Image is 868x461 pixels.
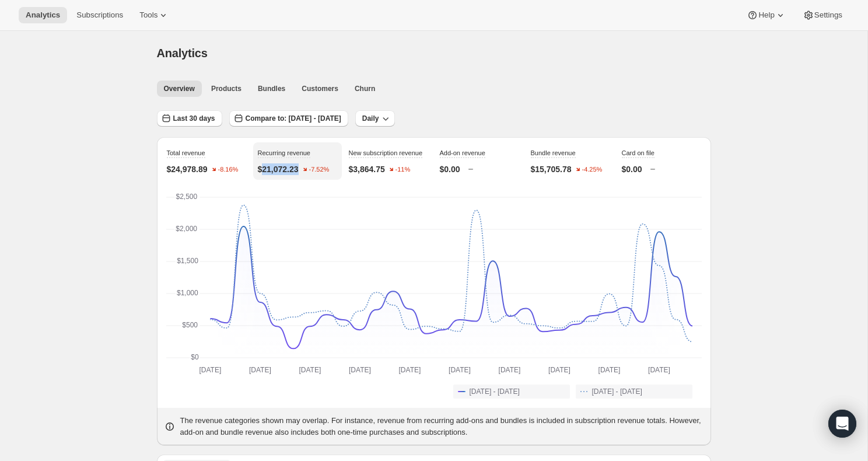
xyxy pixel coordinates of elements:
span: Subscriptions [76,11,123,20]
span: Bundles [258,84,285,93]
text: $1,000 [177,289,198,297]
span: Products [211,84,242,93]
span: [DATE] - [DATE] [592,387,642,396]
button: Analytics [19,7,67,23]
text: [DATE] [449,366,471,374]
text: [DATE] [498,366,520,374]
span: Daily [362,114,379,123]
button: Tools [132,7,176,23]
p: $21,072.23 [258,163,299,175]
text: [DATE] [598,366,620,374]
span: New subscription revenue [349,149,423,156]
button: Daily [355,110,395,127]
text: [DATE] [648,366,670,374]
span: Analytics [157,47,208,60]
span: Compare to: [DATE] - [DATE] [246,114,341,123]
text: [DATE] [548,366,570,374]
span: Settings [814,11,842,20]
text: [DATE] [199,366,221,374]
text: [DATE] [349,366,371,374]
span: Overview [164,84,195,93]
p: $3,864.75 [349,163,385,175]
span: Last 30 days [173,114,215,123]
p: $15,705.78 [531,163,572,175]
span: Total revenue [167,149,205,156]
button: [DATE] - [DATE] [576,385,692,399]
button: Compare to: [DATE] - [DATE] [229,110,348,127]
text: $2,000 [176,225,197,233]
button: Last 30 days [157,110,222,127]
span: Churn [355,84,375,93]
text: $1,500 [177,257,198,265]
button: Settings [796,7,849,23]
p: $0.00 [622,163,642,175]
p: $0.00 [440,163,460,175]
text: $2,500 [176,193,197,201]
span: Customers [302,84,338,93]
text: [DATE] [398,366,421,374]
span: Add-on revenue [440,149,485,156]
span: [DATE] - [DATE] [470,387,520,396]
div: Open Intercom Messenger [828,410,856,438]
span: Bundle revenue [531,149,576,156]
text: -8.16% [218,166,238,173]
p: $24,978.89 [167,163,208,175]
span: Analytics [26,11,60,20]
text: -11% [395,166,410,173]
span: Recurring revenue [258,149,311,156]
text: $0 [191,353,199,361]
p: The revenue categories shown may overlap. For instance, revenue from recurring add-ons and bundle... [180,415,704,438]
span: Card on file [622,149,654,156]
text: -4.25% [582,166,602,173]
text: [DATE] [299,366,321,374]
text: -7.52% [309,166,329,173]
button: [DATE] - [DATE] [453,385,570,399]
span: Tools [139,11,157,20]
span: Help [758,11,774,20]
button: Help [740,7,793,23]
text: $500 [182,321,198,329]
button: Subscriptions [69,7,130,23]
text: [DATE] [249,366,271,374]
